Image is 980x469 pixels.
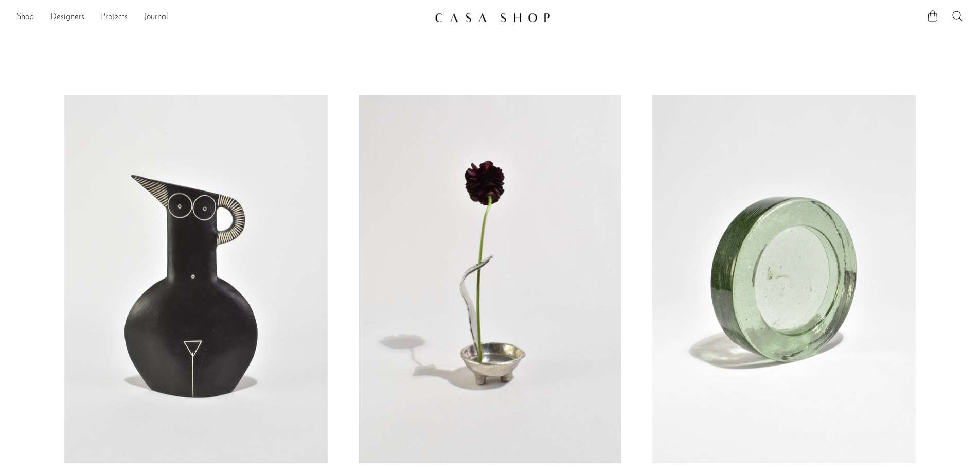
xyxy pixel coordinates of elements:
a: Journal [144,11,168,24]
a: Projects [101,11,128,24]
ul: NEW HEADER MENU [16,9,426,26]
nav: Desktop navigation [16,9,426,26]
a: Shop [16,11,34,24]
a: Designers [50,11,84,24]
